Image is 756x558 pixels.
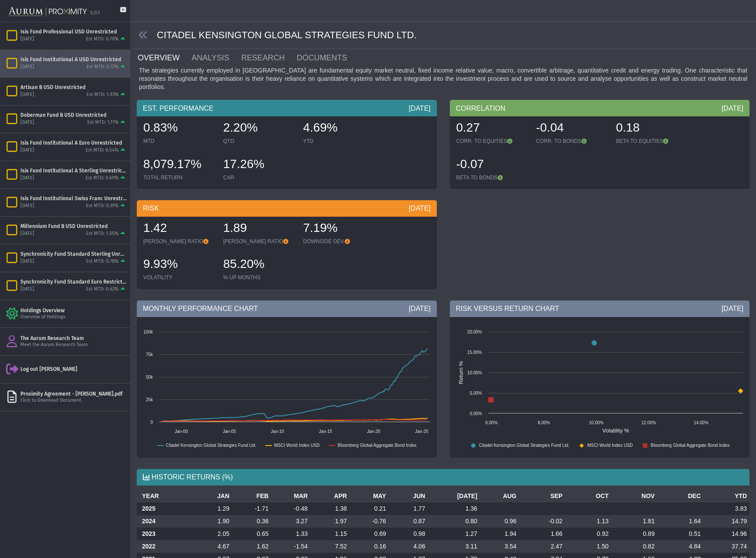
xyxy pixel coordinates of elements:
[20,112,127,119] div: Doberman Fund B USD Unrestricted
[143,138,215,145] div: MTD
[223,174,294,181] div: CAR
[611,528,657,540] td: 0.89
[456,138,528,145] div: CORR. TO EQUITIES
[703,490,749,502] th: YTD
[703,502,749,515] td: 3.83
[137,540,193,553] th: 2022
[480,515,519,528] td: 0.96
[350,528,389,540] td: 0.69
[565,528,611,540] td: 0.92
[657,515,703,528] td: 1.64
[467,330,482,334] text: 20.00%
[703,528,749,540] td: 14.96
[191,49,240,66] a: ANALYSIS
[20,223,127,230] div: Millennium Fund B USD Unrestricted
[223,121,258,134] span: 2.20%
[143,220,215,238] div: 1.42
[589,420,604,425] text: 10.00%
[87,119,119,126] div: Est MTD: 1.11%
[232,502,271,515] td: -1.71
[616,138,687,145] div: BETA TO EQUITIES
[450,100,750,116] div: CORRELATION
[166,443,256,448] text: Citadel Kensington Global Strategies Fund Ltd.
[223,256,294,274] div: 85.20%
[350,540,389,553] td: 0.16
[137,300,437,317] div: MONTHLY PERFORMANCE CHART
[536,138,607,145] div: CORR. TO BONDS
[232,540,271,553] td: 1.62
[271,502,310,515] td: -0.48
[536,119,607,138] div: -0.04
[175,429,188,434] text: Jan-00
[367,429,380,434] text: Jan-20
[428,515,480,528] td: 0.80
[232,490,271,502] th: FEB
[456,174,528,181] div: BETA TO BONDS
[296,49,358,66] a: DOCUMENTS
[722,104,743,113] div: [DATE]
[409,304,430,314] div: [DATE]
[193,515,232,528] td: 1.90
[350,502,389,515] td: 0.21
[274,443,320,448] text: MSCI World Index USD
[20,278,127,285] div: Synchronicity Fund Standard Euro Restricted
[143,274,215,281] div: VOLATILITY
[271,490,310,502] th: MAR
[232,515,271,528] td: 0.36
[428,502,480,515] td: 1.36
[338,443,417,448] text: Bloomberg Global Aggregate Bond Index
[137,528,193,540] th: 2023
[485,420,497,425] text: 6.00%
[146,352,153,357] text: 75k
[86,64,119,70] div: Est MTD: 0.72%
[20,314,127,320] div: Overview of Holdings
[389,515,428,528] td: 0.87
[310,515,350,528] td: 1.97
[143,238,215,245] div: [PERSON_NAME] RATIO
[389,528,428,540] td: 0.98
[193,490,232,502] th: JAN
[450,300,750,317] div: RISK VERSUS RETURN CHART
[20,251,127,258] div: Synchronicity Fund Standard Sterling Unrestricted
[310,528,350,540] td: 1.15
[350,490,389,502] th: MAY
[480,490,519,502] th: AUG
[310,490,350,502] th: APR
[389,540,428,553] td: 4.06
[20,175,34,182] div: [DATE]
[193,528,232,540] td: 2.05
[20,390,127,397] div: Proximity Agreement - [PERSON_NAME].pdf
[223,429,236,434] text: Jan-05
[456,121,480,134] span: 0.27
[415,429,429,434] text: Jan-25
[428,528,480,540] td: 1.27
[389,502,428,515] td: 1.77
[20,342,127,348] div: Meet the Aurum Research Team
[428,540,480,553] td: 3.11
[20,307,127,314] div: Holdings Overview
[650,443,730,448] text: Bloomberg Global Aggregate Bond Index
[409,104,430,113] div: [DATE]
[143,256,215,274] div: 9.93%
[20,119,34,126] div: [DATE]
[20,56,127,63] div: Isis Fund Institutional A USD Unrestricted
[479,443,569,448] text: Citadel Kensington Global Strategies Fund Ltd.
[223,156,294,174] div: 17.26%
[137,515,193,528] th: 2024
[657,540,703,553] td: 4.84
[641,420,656,425] text: 12.00%
[20,335,127,342] div: The Aurum Research Team
[611,490,657,502] th: NOV
[310,502,350,515] td: 1.38
[480,540,519,553] td: 3.54
[703,540,749,553] td: 37.74
[86,231,119,237] div: Est MTD: 1.05%
[143,174,215,181] div: TOTAL RETURN
[538,420,550,425] text: 8.00%
[86,258,119,265] div: Est MTD: 0.78%
[20,147,34,154] div: [DATE]
[303,220,374,238] div: 7.19%
[303,238,374,245] div: DOWNSIDE DEV.
[319,429,332,434] text: Jan-15
[469,391,482,396] text: 5.00%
